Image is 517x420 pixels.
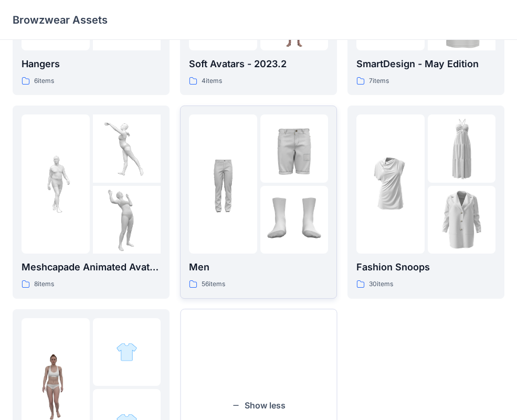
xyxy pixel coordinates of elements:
img: folder 1 [356,150,425,218]
p: Men [189,260,328,275]
p: SmartDesign - May Edition [356,57,495,71]
img: folder 3 [93,186,161,254]
p: Fashion Snoops [356,260,495,275]
p: 6 items [34,76,54,87]
img: folder 1 [22,150,90,218]
p: Browzwear Assets [13,13,108,27]
img: folder 2 [116,341,138,363]
p: 8 items [34,279,54,290]
p: Soft Avatars - 2023.2 [189,57,328,71]
img: folder 2 [93,114,161,183]
img: folder 2 [428,114,496,183]
a: folder 1folder 2folder 3Meshcapade Animated Avatars8items [13,106,170,299]
p: 56 items [202,279,225,290]
img: folder 3 [260,186,329,254]
a: folder 1folder 2folder 3Fashion Snoops30items [347,106,504,299]
p: 7 items [369,76,389,87]
img: folder 2 [260,114,329,183]
p: Hangers [22,57,161,71]
p: Meshcapade Animated Avatars [22,260,161,275]
img: folder 3 [428,186,496,254]
img: folder 1 [189,150,257,218]
p: 4 items [202,76,222,87]
a: folder 1folder 2folder 3Men56items [180,106,337,299]
p: 30 items [369,279,393,290]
